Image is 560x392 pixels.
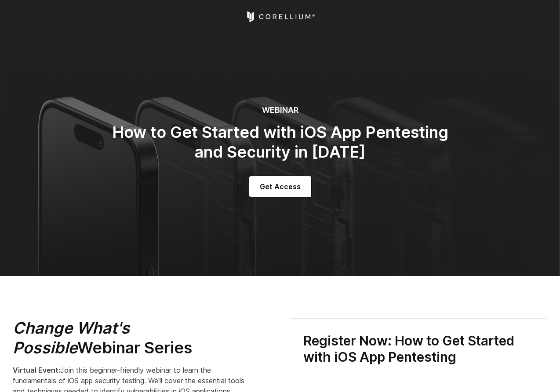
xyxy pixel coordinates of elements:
h3: Register Now: How to Get Started with iOS App Pentesting [303,333,533,366]
a: Get Access [249,176,311,197]
em: Change What's Possible [13,318,130,357]
h2: Webinar Series [13,318,250,358]
a: Corellium Home [245,11,315,22]
strong: Virtual Event: [13,366,60,374]
span: Get Access [260,181,301,192]
h6: WEBINAR [104,105,456,115]
h2: How to Get Started with iOS App Pentesting and Security in [DATE] [104,122,456,162]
